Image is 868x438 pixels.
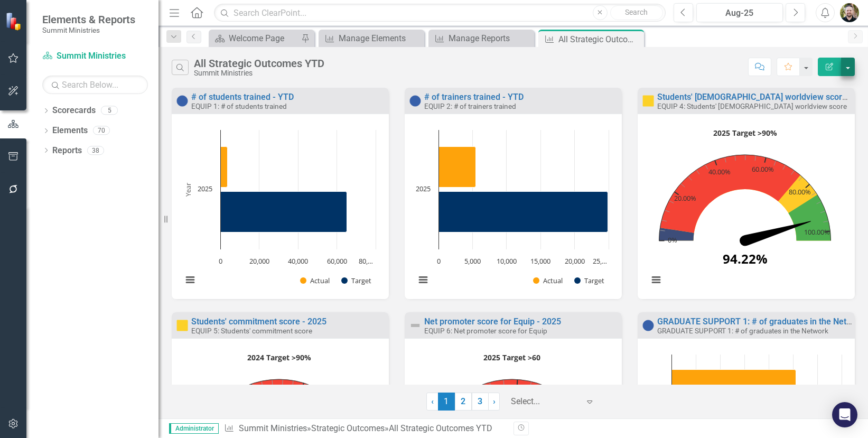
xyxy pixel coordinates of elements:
a: Elements [52,125,88,137]
g: Actual, bar series 1 of 2 with 1 bar. [672,369,796,406]
div: Manage Elements [339,32,422,45]
img: Caution [176,319,189,332]
text: 20,000 [249,256,269,266]
text: 25,… [593,256,607,266]
a: Strategic Outcomes [311,423,385,433]
text: 0 [437,256,441,266]
div: Open Intercom Messenger [832,402,857,427]
path: 2025, 12,800. Actual. [672,369,796,406]
text: Year [183,182,193,197]
div: Manage Reports [449,32,531,45]
text: 10,000 [497,256,517,266]
div: Double-Click to Edit [172,88,389,299]
small: EQUIP 6: Net promoter score for Equip [424,327,547,335]
div: Summit Ministries [194,69,324,77]
span: Administrator [169,423,219,434]
text: 60.00% [752,164,774,174]
a: Summit Ministries [239,423,307,433]
path: 2025, 3,592. Actual. [221,146,228,187]
a: # of students trained - YTD [191,92,294,102]
img: No Information [176,95,189,107]
text: 2025 Target >90% [713,128,777,138]
small: EQUIP 1: # of students trained [191,102,287,110]
text: 5,000 [464,256,481,266]
div: 2025 Target >90%. Highcharts interactive chart. [643,125,850,296]
svg: Interactive chart [177,125,381,296]
svg: Interactive chart [410,125,614,296]
button: Aug-25 [696,3,783,22]
a: Scorecards [52,105,96,117]
a: 3 [472,393,489,411]
a: Summit Ministries [42,50,148,62]
img: ClearPoint Strategy [5,12,24,31]
div: Chart. Highcharts interactive chart. [177,125,384,296]
img: Caution [642,95,655,107]
small: Summit Ministries [42,26,135,34]
text: 0 [219,256,222,266]
span: 1 [438,393,455,411]
text: 60,000 [327,256,347,266]
div: Double-Click to Edit [405,88,622,299]
button: Show Actual [300,276,330,286]
a: Students' commitment score - 2025 [191,316,326,327]
a: Manage Elements [321,32,422,45]
text: 100.00% [804,227,830,237]
svg: Interactive chart [643,125,847,296]
span: Elements & Reports [42,13,135,26]
path: 2025, 65,200. Target. [221,191,347,232]
text: Actual [310,276,330,285]
text: 40,000 [288,256,308,266]
text: 20,000 [565,256,585,266]
path: 2025, 5,484. Actual. [439,146,476,187]
g: Target, bar series 2 of 2 with 1 bar. [439,191,608,232]
div: » » [224,423,506,435]
img: No Information [642,319,655,332]
img: Josh Wilson [840,3,859,22]
g: Actual, bar series 1 of 2 with 1 bar. [221,146,228,187]
text: 2025 Target >60 [483,352,540,362]
text: 94.22% [723,250,768,267]
text: 2024 Target >90% [247,352,311,362]
text: 2025 [198,184,212,193]
div: All Strategic Outcomes YTD [389,423,492,433]
a: Reports [52,145,82,157]
text: 15,000 [530,256,550,266]
a: Net promoter score for Equip - 2025 [424,316,561,327]
div: Chart. Highcharts interactive chart. [410,125,617,296]
a: Welcome Page [211,32,298,45]
div: 38 [87,146,104,155]
text: 40.00% [708,167,731,176]
img: No Information [409,95,422,107]
text: 80.00% [789,187,811,197]
small: EQUIP 5: Students' commitment score [191,327,312,335]
text: Target [584,276,604,285]
a: Manage Reports [431,32,531,45]
div: 5 [101,106,118,115]
div: Double-Click to Edit [638,88,855,299]
div: All Strategic Outcomes YTD [194,58,324,69]
text: 0% [668,235,677,245]
a: # of trainers trained - YTD [424,92,524,102]
input: Search ClearPoint... [214,4,666,22]
a: 2 [455,393,472,411]
text: Actual [543,276,563,285]
button: View chart menu, Chart [416,273,431,287]
text: 20.00% [674,193,696,203]
span: ‹ [431,396,434,406]
text: Target [351,276,371,285]
button: Show Actual [533,276,563,286]
span: › [493,396,496,406]
small: EQUIP 2: # of trainers trained [424,102,516,110]
div: Welcome Page [229,32,298,45]
span: Search [625,8,648,16]
div: All Strategic Outcomes YTD [558,33,641,46]
path: 94.2195122. Actual. [743,216,812,246]
small: EQUIP 4: Students' [DEMOGRAPHIC_DATA] worldview score [657,102,847,110]
small: GRADUATE SUPPORT 1: # of graduates in the Network [657,327,828,335]
div: 70 [93,126,110,135]
button: Show Target [341,276,371,286]
button: Search [610,5,663,20]
text: 2025 [416,184,431,193]
g: Target, bar series 2 of 2 with 1 bar. [221,191,347,232]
